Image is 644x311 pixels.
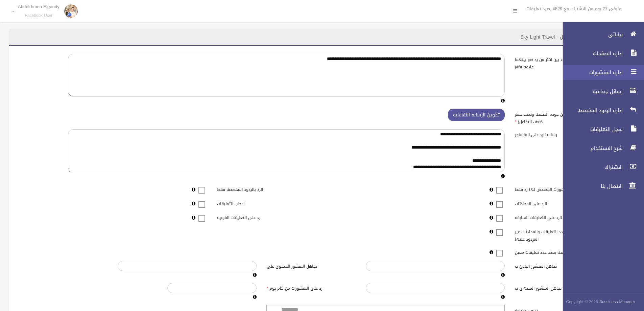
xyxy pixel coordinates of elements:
span: شرح الاستخدام [557,145,625,152]
span: اداره الردود المخصصه [557,107,625,114]
span: رسائل جماعيه [557,88,625,95]
a: اداره الردود المخصصه [557,103,644,118]
label: الرد على المنشورات المخصص لها رد فقط [510,184,609,194]
small: Facebook User [18,13,59,18]
span: اداره الصفحات [557,50,625,57]
header: اداره الصفحات / تعديل - Sky Light Travel [512,30,613,44]
label: رساله v (افضل لتحسين جوده الصفحه وتجنب حظر ضعف التفاعل) [510,109,609,126]
label: ارسال تقرير يومى بعدد التعليقات والمحادثات غير المردود عليها [510,226,609,243]
strong: Bussiness Manager [599,298,635,306]
p: Abdelrhmen Elgendy [18,4,59,9]
label: تجاهل المنشور المنتهى ب [510,283,609,292]
label: رد على المنشورات من كام يوم [262,283,361,292]
label: تجاهل المنشور البادئ ب [510,261,609,270]
span: الاشتراك [557,164,625,171]
label: الرد بالردود المخصصه فقط [212,184,311,194]
span: اداره المنشورات [557,69,625,76]
label: الرد على التعليق (للتنوع بين اكثر من رد ضع بينهما علامه #*#) [510,54,609,71]
label: اعجاب التعليقات [212,198,311,207]
a: بياناتى [557,27,644,42]
span: بياناتى [557,31,625,38]
span: سجل التعليقات [557,126,625,133]
label: الرد على المحادثات [510,198,609,207]
a: شرح الاستخدام [557,141,644,156]
a: الاتصال بنا [557,179,644,194]
label: تجاهل المنشور المحتوى على [262,261,361,270]
span: الاتصال بنا [557,183,625,190]
button: تكوين الرساله التفاعليه [448,109,505,121]
a: الاشتراك [557,160,644,175]
a: رسائل جماعيه [557,84,644,99]
label: الرد على التعليقات السابقه [510,212,609,222]
a: سجل التعليقات [557,122,644,137]
a: اداره المنشورات [557,65,644,80]
label: رساله الرد على الماسنجر [510,129,609,139]
span: Copyright © 2015 [566,298,598,306]
a: اداره الصفحات [557,46,644,61]
label: ايقاف تفعيل الصفحه بعدد عدد تعليقات معين [510,247,609,256]
label: رد على التعليقات الفرعيه [212,212,311,222]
